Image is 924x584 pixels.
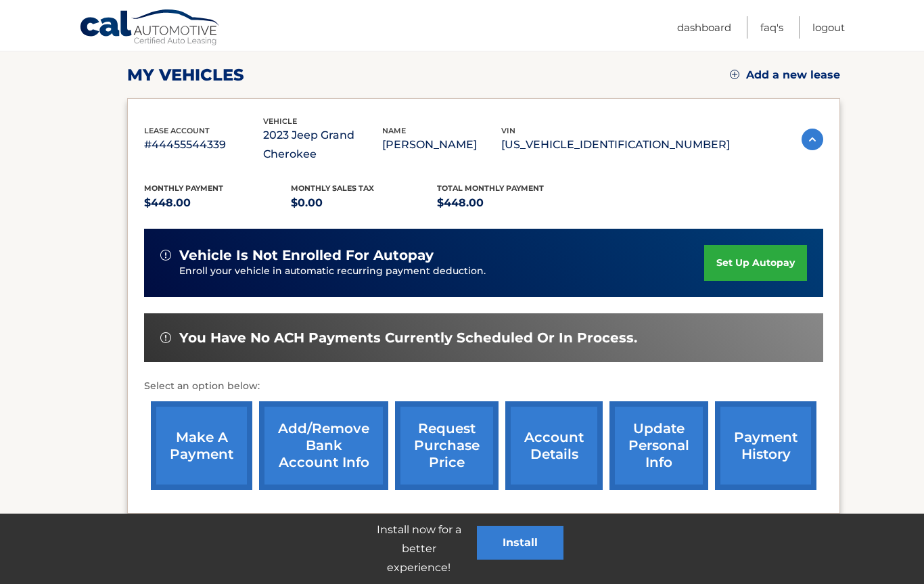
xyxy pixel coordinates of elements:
p: 2023 Jeep Grand Cherokee [263,126,382,164]
span: vin [501,126,515,135]
a: payment history [715,401,816,490]
p: [PERSON_NAME] [382,135,501,154]
p: [US_VEHICLE_IDENTIFICATION_NUMBER] [501,135,730,154]
span: lease account [144,126,210,135]
a: FAQ's [760,16,783,39]
img: accordion-active.svg [802,129,823,150]
span: vehicle is not enrolled for autopay [179,247,434,264]
a: Cal Automotive [79,9,221,48]
button: Install [477,526,563,560]
a: Logout [812,16,845,39]
p: Install now for a better experience! [361,520,477,577]
a: update personal info [609,401,708,490]
a: request purchase price [395,401,499,490]
img: alert-white.svg [160,250,171,261]
p: $448.00 [144,194,291,212]
span: Monthly Payment [144,183,223,193]
span: Total Monthly Payment [437,183,544,193]
p: $448.00 [437,194,584,212]
span: You have no ACH payments currently scheduled or in process. [179,330,637,346]
a: set up autopay [704,245,807,281]
img: alert-white.svg [160,332,171,343]
a: Add/Remove bank account info [259,401,388,490]
a: Dashboard [677,16,731,39]
a: account details [505,401,603,490]
a: make a payment [151,401,252,490]
span: name [382,126,406,135]
p: $0.00 [291,194,438,212]
span: Monthly sales Tax [291,183,374,193]
p: Select an option below: [144,378,823,395]
p: #44455544339 [144,135,263,154]
p: Enroll your vehicle in automatic recurring payment deduction. [179,264,704,279]
h2: my vehicles [127,65,244,85]
img: add.svg [730,70,739,79]
a: Add a new lease [730,68,840,82]
span: vehicle [263,116,297,126]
